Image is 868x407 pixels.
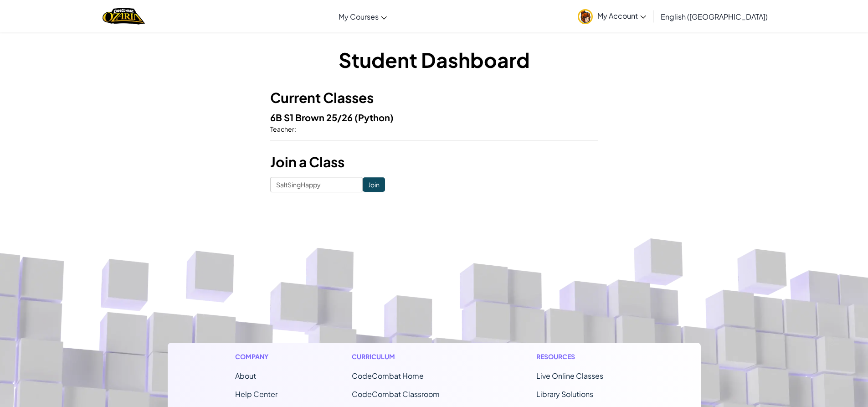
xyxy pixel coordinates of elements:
[573,2,651,31] a: My Account
[536,389,593,399] a: Library Solutions
[363,177,385,192] input: Join
[270,88,598,108] h3: Current Classes
[339,12,379,21] span: My Courses
[235,389,277,399] a: Help Center
[103,7,145,26] a: Ozaria by CodeCombat logo
[354,112,394,123] span: (Python)
[352,352,462,361] h1: Curriculum
[103,7,145,26] img: Home
[656,4,772,29] a: English ([GEOGRAPHIC_DATA])
[270,112,354,123] span: 6B S1 Brown 25/26
[352,389,440,399] a: CodeCombat Classroom
[661,12,768,21] span: English ([GEOGRAPHIC_DATA])
[235,352,277,361] h1: Company
[270,125,294,133] span: Teacher
[294,125,296,133] span: :
[352,371,424,381] span: CodeCombat Home
[270,46,598,74] h1: Student Dashboard
[334,4,391,29] a: My Courses
[536,371,603,381] a: Live Online Classes
[578,9,593,24] img: avatar
[270,152,598,172] h3: Join a Class
[235,371,256,381] a: About
[270,177,363,192] input: <Enter Class Code>
[536,352,633,361] h1: Resources
[597,11,646,21] span: My Account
